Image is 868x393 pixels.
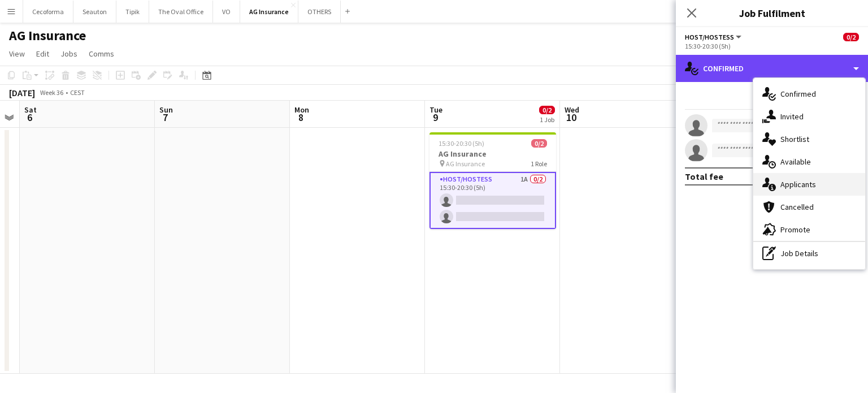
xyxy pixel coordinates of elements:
[753,242,865,265] div: Job Details
[753,173,865,196] div: Applicants
[159,105,173,115] span: Sun
[116,1,149,23] button: Tipik
[563,111,579,124] span: 10
[60,49,77,59] span: Jobs
[753,196,865,218] div: Cancelled
[158,111,173,124] span: 7
[429,105,442,115] span: Tue
[37,88,66,97] span: Week 36
[565,105,579,115] span: Wed
[23,111,37,124] span: 6
[843,33,859,41] span: 0/2
[540,115,554,124] div: 1 Job
[5,46,29,61] a: View
[539,106,555,114] span: 0/2
[89,49,114,59] span: Comms
[36,49,49,59] span: Edit
[685,33,743,41] button: Host/Hostess
[676,6,868,20] h3: Job Fulfilment
[9,87,35,98] div: [DATE]
[685,33,734,41] span: Host/Hostess
[9,49,25,59] span: View
[753,218,865,241] div: Promote
[428,111,442,124] span: 9
[84,46,119,61] a: Comms
[439,139,484,148] span: 15:30-20:30 (5h)
[23,1,73,23] button: Cecoforma
[70,88,85,97] div: CEST
[24,105,37,115] span: Sat
[429,132,556,229] app-job-card: 15:30-20:30 (5h)0/2AG Insurance AG Insurance1 RoleHost/Hostess1A0/215:30-20:30 (5h)
[685,171,723,182] div: Total fee
[9,27,86,44] h1: AG Insurance
[293,111,309,124] span: 8
[298,1,341,23] button: OTHERS
[531,159,547,168] span: 1 Role
[753,83,865,105] div: Confirmed
[240,1,298,23] button: AG Insurance
[676,55,868,82] div: Confirmed
[753,105,865,128] div: Invited
[685,42,859,50] div: 15:30-20:30 (5h)
[56,46,82,61] a: Jobs
[429,172,556,229] app-card-role: Host/Hostess1A0/215:30-20:30 (5h)
[294,105,309,115] span: Mon
[32,46,54,61] a: Edit
[531,139,547,148] span: 0/2
[73,1,116,23] button: Seauton
[149,1,213,23] button: The Oval Office
[446,159,485,168] span: AG Insurance
[213,1,240,23] button: VO
[753,150,865,173] div: Available
[429,149,556,159] h3: AG Insurance
[753,128,865,150] div: Shortlist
